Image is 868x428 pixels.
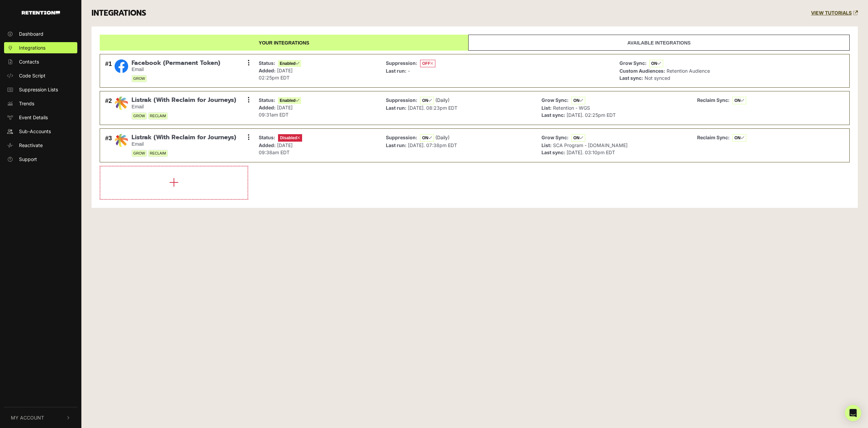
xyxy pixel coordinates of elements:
[435,97,450,103] span: (Daily)
[553,105,590,111] span: Retention - WGS
[4,98,77,109] a: Trends
[19,128,51,135] span: Sub-Accounts
[811,10,858,16] a: VIEW TUTORIALS
[4,154,77,165] a: Support
[697,97,730,103] strong: Reclaim Sync:
[571,134,585,142] span: ON
[259,142,293,155] span: [DATE] 09:38am EDT
[619,68,665,74] strong: Custom Audiences:
[132,150,147,157] span: GROW
[386,135,417,140] strong: Suppression:
[259,68,276,73] strong: Added:
[649,60,663,67] span: ON
[4,112,77,123] a: Event Details
[697,135,730,140] strong: Reclaim Sync:
[115,59,128,73] img: Facebook (Permanent Token)
[105,59,112,83] div: #1
[100,35,468,51] a: Your integrations
[571,97,585,104] span: ON
[19,30,43,37] span: Dashboard
[105,134,112,157] div: #3
[386,60,417,66] strong: Suppression:
[553,142,628,148] span: SCA Program - [DOMAIN_NAME]
[435,135,450,140] span: (Daily)
[645,75,670,81] span: Not synced
[619,75,643,81] strong: Last sync:
[408,105,457,111] span: [DATE]. 08:23pm EDT
[386,97,417,103] strong: Suppression:
[19,114,48,121] span: Event Details
[19,142,43,149] span: Reactivate
[115,96,128,110] img: Listrak (With Reclaim for Journeys)
[541,112,565,118] strong: Last sync:
[259,97,275,103] strong: Status:
[19,44,45,51] span: Integrations
[132,104,236,110] small: Email
[408,68,410,74] span: -
[4,84,77,95] a: Suppression Lists
[105,96,112,120] div: #2
[19,100,34,107] span: Trends
[19,72,45,79] span: Code Script
[4,126,77,137] a: Sub-Accounts
[567,149,615,155] span: [DATE]. 03:10pm EDT
[541,97,569,103] strong: Grow Sync:
[115,134,128,147] img: Listrak (With Reclaim for Journeys)
[4,140,77,151] a: Reactivate
[278,134,302,142] span: Disabled
[132,59,220,67] span: Facebook (Permanent Token)
[11,414,44,421] span: My Account
[132,67,220,72] small: Email
[541,135,569,140] strong: Grow Sync:
[259,105,276,110] strong: Added:
[92,8,146,18] h3: INTEGRATIONS
[4,42,77,53] a: Integrations
[420,60,435,67] span: OFF
[4,56,77,67] a: Contacts
[19,156,37,163] span: Support
[386,142,407,148] strong: Last run:
[619,60,647,66] strong: Grow Sync:
[386,68,407,74] strong: Last run:
[132,75,147,82] span: GROW
[132,134,236,141] span: Listrak (With Reclaim for Journeys)
[132,112,147,120] span: GROW
[22,11,60,15] img: Retention.com
[259,135,275,140] strong: Status:
[4,28,77,39] a: Dashboard
[259,142,276,148] strong: Added:
[567,112,616,118] span: [DATE]. 02:25pm EDT
[4,70,77,81] a: Code Script
[541,149,565,155] strong: Last sync:
[420,134,434,142] span: ON
[148,150,168,157] span: RECLAIM
[4,407,77,428] button: My Account
[541,105,552,111] strong: List:
[541,142,552,148] strong: List:
[19,86,58,93] span: Suppression Lists
[732,97,746,104] span: ON
[259,60,275,66] strong: Status:
[420,97,434,104] span: ON
[667,68,710,74] span: Retention Audience
[278,60,301,67] span: Enabled
[148,112,168,120] span: RECLAIM
[132,141,236,147] small: Email
[132,96,236,104] span: Listrak (With Reclaim for Journeys)
[468,35,850,51] a: Available integrations
[408,142,457,148] span: [DATE]. 07:38pm EDT
[19,58,39,65] span: Contacts
[845,405,861,421] div: Open Intercom Messenger
[386,105,407,111] strong: Last run:
[259,68,293,81] span: [DATE] 02:25pm EDT
[278,97,301,104] span: Enabled
[732,134,746,142] span: ON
